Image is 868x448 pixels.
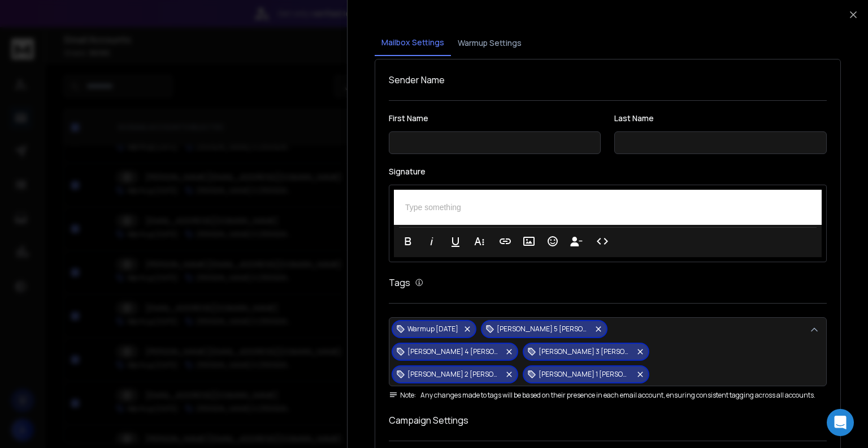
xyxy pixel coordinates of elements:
button: Insert Link (Ctrl+K) [494,230,516,253]
p: [PERSON_NAME] 5 [PERSON_NAME] [497,325,589,334]
button: Code View [592,230,613,253]
h1: Tags [389,276,410,289]
h1: Campaign Settings [389,413,827,427]
div: Open Intercom Messenger [827,409,854,436]
button: Insert Image (Ctrl+P) [518,230,540,253]
button: Emoticons [542,230,563,253]
button: Mailbox Settings [375,30,451,56]
p: [PERSON_NAME] 3 [PERSON_NAME] [539,347,631,356]
p: [PERSON_NAME] 4 [PERSON_NAME] [407,347,500,356]
span: Note: [389,391,416,400]
p: [PERSON_NAME] 2 [PERSON_NAME] [407,370,500,379]
button: Bold (Ctrl+B) [397,230,419,253]
button: Warmup Settings [451,31,528,56]
button: Underline (Ctrl+U) [445,230,466,253]
button: Italic (Ctrl+I) [421,230,442,253]
label: First Name [389,114,601,122]
p: [PERSON_NAME] 1 [PERSON_NAME] [539,370,631,379]
label: Last Name [615,114,827,122]
div: Any changes made to tags will be based on their presence in each email account, ensuring consiste... [389,391,827,400]
p: Warmup [DATE] [407,325,458,334]
button: Insert Unsubscribe Link [566,230,587,253]
h1: Sender Name [389,73,827,87]
label: Signature [389,168,827,176]
button: More Text [468,230,490,253]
